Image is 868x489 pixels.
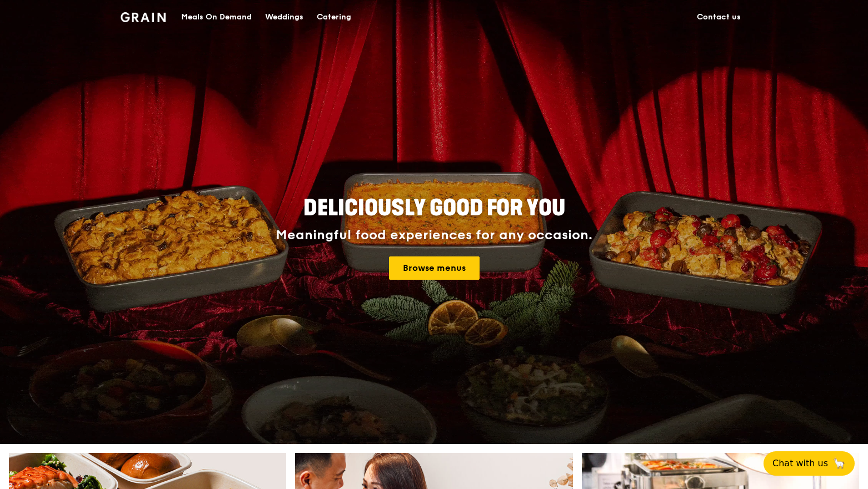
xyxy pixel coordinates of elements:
[303,195,565,221] span: Deliciously good for you
[121,12,166,22] img: Grain
[181,1,252,34] div: Meals On Demand
[772,457,828,470] span: Chat with us
[310,1,358,34] a: Catering
[832,457,846,470] span: 🦙
[389,256,480,280] a: Browse menus
[317,1,351,34] div: Catering
[234,228,634,243] div: Meaningful food experiences for any occasion.
[690,1,747,34] a: Contact us
[764,451,855,476] button: Chat with us🦙
[258,1,310,34] a: Weddings
[265,1,303,34] div: Weddings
